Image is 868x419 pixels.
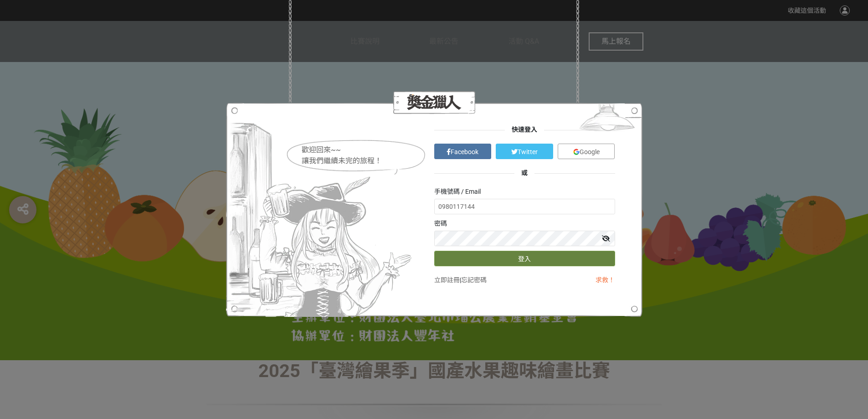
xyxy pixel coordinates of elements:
[451,148,478,155] span: Facebook
[518,148,538,155] span: Twitter
[460,276,461,284] span: |
[434,276,460,284] a: 立即註冊
[572,103,642,137] img: Light
[596,276,615,284] a: 求救！
[461,276,487,284] a: 忘記密碼
[434,251,615,266] button: 登入
[514,169,534,176] span: 或
[505,126,544,133] span: 快速登入
[302,145,426,155] div: 歡迎回來~~
[226,103,415,317] img: Hostess
[434,219,447,228] label: 密碼
[580,148,600,155] span: Google
[434,187,481,197] label: 手機號碼 / Email
[302,155,426,166] div: 讓我們繼續未完的旅程！
[434,199,615,214] input: 你的手機號碼或Email
[573,149,580,155] img: icon_google.e274bc9.svg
